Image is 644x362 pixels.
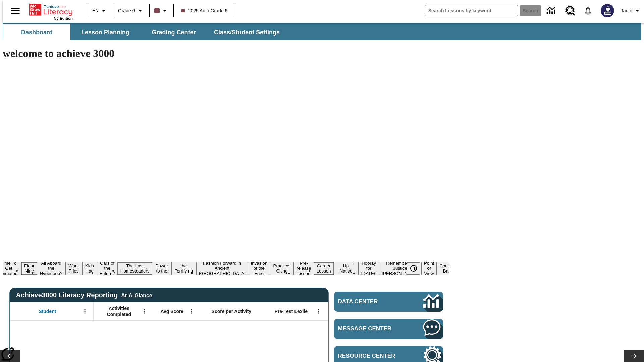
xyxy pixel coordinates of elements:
a: Home [29,3,73,16]
a: Notifications [579,2,597,19]
button: Open Menu [314,306,324,316]
button: Language: EN, Select a language [89,5,111,17]
span: Achieve3000 Literacy Reporting [16,291,152,299]
button: Slide 18 Point of View [421,260,437,277]
div: At-A-Glance [121,291,152,299]
button: Slide 3 All Aboard the Hyperloop? [37,260,65,277]
span: Pre-Test Lexile [275,308,308,314]
span: Resource Center [338,353,403,359]
h1: welcome to achieve 3000 [3,47,449,60]
button: Lesson carousel, Next [624,350,644,362]
a: Data Center [543,2,561,20]
button: Slide 9 Attack of the Terrifying Tomatoes [171,257,196,280]
span: Score per Activity [212,308,252,314]
div: Home [29,2,73,20]
span: Grade 6 [118,7,135,14]
button: Slide 4 Do You Want Fries With That? [65,252,82,285]
button: Slide 13 Pre-release lesson [294,260,314,277]
button: Slide 10 Fashion Forward in Ancient Rome [196,260,248,277]
button: Slide 16 Hooray for Constitution Day! [359,260,379,277]
span: Class/Student Settings [214,28,280,36]
button: Class color is dark brown. Change class color [152,5,171,17]
button: Slide 2 Floor Nine [21,262,37,275]
img: Avatar [601,4,614,17]
button: Open Menu [139,306,149,316]
button: Lesson Planning [72,24,139,40]
span: Data Center [338,298,401,305]
span: EN [92,7,99,14]
button: Slide 6 Cars of the Future? [97,260,118,277]
button: Grade: Grade 6, Select a grade [115,5,147,17]
button: Grading Center [140,24,207,40]
button: Open Menu [80,306,90,316]
input: search field [425,5,518,16]
span: Dashboard [21,28,53,36]
button: Profile/Settings [618,5,644,17]
span: Grading Center [152,28,196,36]
button: Slide 7 The Last Homesteaders [118,262,152,275]
span: Avg Score [160,308,183,314]
button: Slide 19 The Constitution's Balancing Act [437,257,469,280]
button: Open Menu [186,306,196,316]
span: 2025 Auto Grade 6 [181,7,228,14]
button: Slide 11 The Invasion of the Free CD [248,255,270,282]
span: Tauto [621,7,632,14]
button: Slide 8 Solar Power to the People [152,257,171,280]
span: NJ Edition [54,16,73,20]
button: Slide 14 Career Lesson [314,262,334,275]
div: Pause [407,262,427,275]
div: SubNavbar [3,23,641,40]
span: Message Center [338,325,403,332]
a: Message Center [334,319,443,339]
button: Select a new avatar [597,2,618,19]
button: Slide 12 Mixed Practice: Citing Evidence [270,257,294,280]
button: Slide 15 Cooking Up Native Traditions [334,257,359,280]
button: Open side menu [5,1,25,21]
div: SubNavbar [3,24,286,40]
a: Data Center [334,292,443,312]
button: Pause [407,262,420,275]
button: Slide 5 Dirty Jobs Kids Had To Do [82,252,97,285]
a: Resource Center, Will open in new tab [561,2,579,20]
button: Dashboard [3,24,70,40]
span: Lesson Planning [81,28,129,36]
button: Class/Student Settings [209,24,285,40]
button: Slide 17 Remembering Justice O'Connor [379,260,421,277]
span: Activities Completed [97,305,141,317]
span: Student [39,308,56,314]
